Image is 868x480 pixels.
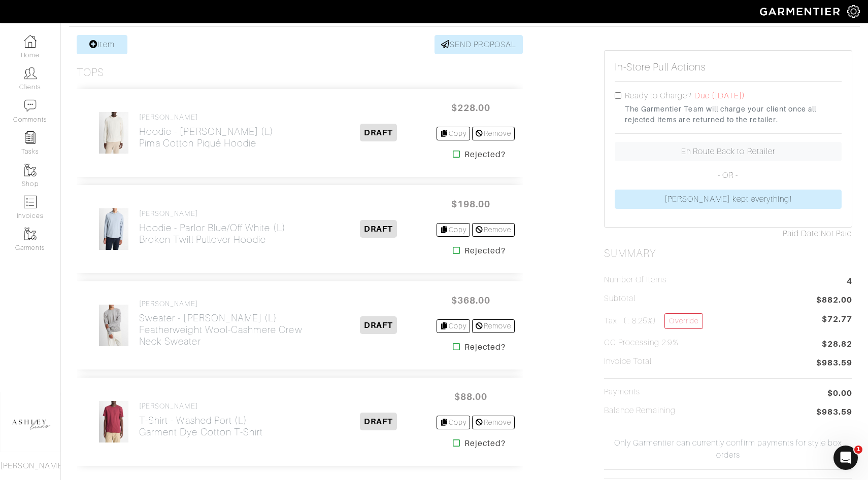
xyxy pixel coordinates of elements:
span: DRAFT [360,316,397,334]
small: The Garmentier Team will charge your client once all rejected items are returned to the retailer. [625,104,842,125]
span: $198.00 [441,193,502,215]
a: Copy [437,127,471,140]
h3: Tops [77,66,104,79]
a: [PERSON_NAME] Sweater - [PERSON_NAME] (L)Featherweight Wool-Cashmere Crew Neck Sweater [139,300,321,347]
span: $368.00 [441,289,502,311]
img: comment-icon-a0a6a9ef722e966f86d9cbdc48e553b5cf19dbc54f86b18d962a5391bc8f6eb6.png [24,99,37,112]
h2: Sweater - [PERSON_NAME] (L) Featherweight Wool-Cashmere Crew Neck Sweater [139,312,321,347]
h5: In-Store Pull Actions [615,61,706,73]
img: reminder-icon-8004d30b9f0a5d33ae49ab947aed9ed385cf756f9e5892f1edd6e32f2345188e.png [24,131,37,144]
img: xjqa4arqptz56ifgkf2blnokrmic [98,112,129,154]
label: Ready to Charge? [625,90,692,102]
h4: [PERSON_NAME] [139,402,263,411]
h5: Number of Items [604,275,667,285]
span: $72.77 [822,313,852,325]
a: [PERSON_NAME] kept everything! [615,190,842,209]
span: $228.00 [441,97,502,119]
a: Remove [472,319,514,333]
span: DRAFT [360,220,397,238]
a: Remove [472,416,514,429]
span: $28.82 [822,338,852,352]
a: Remove [472,223,514,237]
strong: Rejected? [464,437,506,450]
a: Copy [437,319,471,333]
strong: Rejected? [464,149,506,161]
img: j70vtpht7qrcv1dg98x6fa0nym0b [98,400,129,443]
h5: Invoice Total [604,357,652,366]
span: $983.59 [816,357,852,371]
a: En Route Back to Retailer [615,142,842,161]
a: SEND PROPOSAL [435,35,523,54]
img: garments-icon-b7da505a4dc4fd61783c78ac3ca0ef83fa9d6f193b1c9dc38574b1d14d53ca28.png [24,228,37,240]
span: DRAFT [360,413,397,430]
h5: Subtotal [604,294,636,304]
span: DRAFT [360,124,397,141]
span: Only Garmentier can currently confirm payments for style box orders [602,437,855,461]
a: [PERSON_NAME] Hoodie - [PERSON_NAME] (L)Pima Cotton Piqué Hoodie [139,113,274,149]
h2: Hoodie - Parlor Blue/Off White (L) Broken Twill Pullover Hoodie [139,222,286,245]
a: [PERSON_NAME] Hoodie - Parlor Blue/Off White (L)Broken Twill Pullover Hoodie [139,209,286,245]
img: dashboard-icon-dbcd8f5a0b271acd01030246c82b418ddd0df26cd7fceb0bd07c9910d44c42f6.png [24,35,37,48]
span: $0.00 [827,387,852,399]
span: 1 [854,446,862,454]
img: clients-icon-6bae9207a08558b7cb47a8932f037763ab4055f8c8b6bfacd5dc20c3e0201464.png [24,67,37,80]
p: - OR - [615,169,842,181]
h2: Summary [604,247,852,260]
span: $88.00 [441,386,502,408]
a: Copy [437,223,471,237]
img: garments-icon-b7da505a4dc4fd61783c78ac3ca0ef83fa9d6f193b1c9dc38574b1d14d53ca28.png [24,164,37,176]
span: 4 [847,275,852,289]
strong: Rejected? [464,245,506,257]
span: $983.59 [816,406,852,420]
h4: [PERSON_NAME] [139,300,321,308]
span: $882.00 [816,294,852,308]
a: Remove [472,127,514,140]
span: Due ([DATE]) [694,91,746,100]
img: gear-icon-white-bd11855cb880d31180b6d7d6211b90ccbf57a29d726f0c71d8c61bd08dd39cc2.png [847,5,860,18]
div: Not Paid [604,228,852,240]
img: 9ncutwr51azg11bhx7jn73e93ads [98,208,129,250]
span: Paid Date: [783,229,821,238]
img: buyresfu1dbry4n6tugn3h511ul9 [98,304,129,347]
a: Item [77,35,127,54]
h2: Hoodie - [PERSON_NAME] (L) Pima Cotton Piqué Hoodie [139,126,274,149]
img: garmentier-logo-header-white-b43fb05a5012e4ada735d5af1a66efaba907eab6374d6393d1fbf88cb4ef424d.png [755,3,847,20]
h5: CC Processing 2.9% [604,338,679,348]
strong: Rejected? [464,341,506,353]
img: orders-icon-0abe47150d42831381b5fb84f609e132dff9fe21cb692f30cb5eec754e2cba89.png [24,196,37,208]
iframe: Intercom live chat [833,446,858,470]
a: Copy [437,416,471,429]
h5: Payments [604,387,640,397]
h5: Tax ( : 8.25%) [604,313,703,329]
h4: [PERSON_NAME] [139,113,274,122]
a: [PERSON_NAME] T-Shirt - Washed Port (L)Garment Dye Cotton T-Shirt [139,402,263,438]
h2: T-Shirt - Washed Port (L) Garment Dye Cotton T-Shirt [139,415,263,438]
h4: [PERSON_NAME] [139,209,286,218]
a: Override [664,313,703,329]
h5: Balance Remaining [604,406,676,416]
